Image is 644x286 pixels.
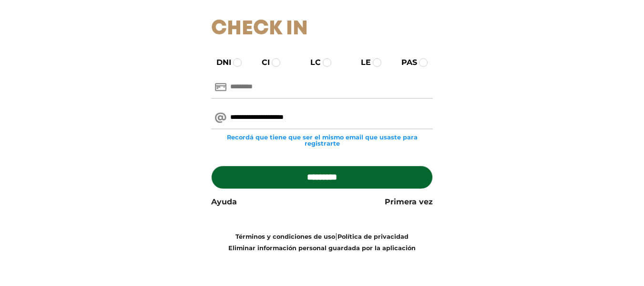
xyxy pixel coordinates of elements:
small: Recordá que tiene que ser el mismo email que usaste para registrarte [211,134,433,147]
label: LE [352,57,371,68]
label: PAS [393,57,417,68]
label: LC [302,57,321,68]
h1: Check In [211,17,433,41]
label: DNI [208,57,231,68]
a: Política de privacidad [337,233,409,240]
div: | [204,231,440,254]
a: Términos y condiciones de uso [235,233,335,240]
a: Primera vez [385,196,433,208]
a: Ayuda [211,196,237,208]
a: Eliminar información personal guardada por la aplicación [228,244,416,252]
label: CI [253,57,270,68]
